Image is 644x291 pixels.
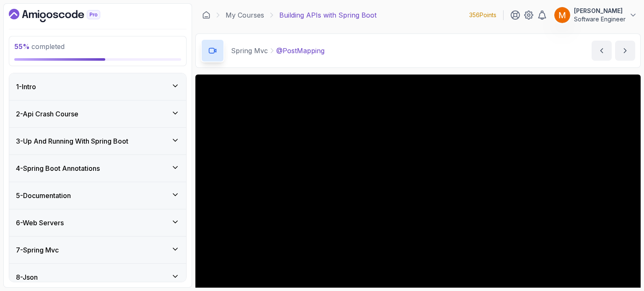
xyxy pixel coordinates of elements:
[276,46,325,56] p: @PostMapping
[9,237,186,263] button: 7-Spring Mvc
[9,73,186,100] button: 1-Intro
[554,7,637,23] button: user profile image[PERSON_NAME]Software Engineer
[574,7,626,15] p: [PERSON_NAME]
[9,128,186,155] button: 3-Up And Running With Spring Boot
[615,41,635,61] button: next content
[592,41,612,61] button: previous content
[16,218,64,228] h3: 6 - Web Servers
[279,10,377,20] p: Building APIs with Spring Boot
[9,209,186,236] button: 6-Web Servers
[202,11,210,19] a: Dashboard
[9,182,186,209] button: 5-Documentation
[16,136,128,146] h3: 3 - Up And Running With Spring Boot
[609,258,636,283] iframe: chat widget
[9,155,186,182] button: 4-Spring Boot Annotations
[16,191,71,201] h3: 5 - Documentation
[554,7,570,23] img: user profile image
[574,15,626,23] p: Software Engineer
[16,163,100,173] h3: 4 - Spring Boot Annotations
[16,109,78,119] h3: 2 - Api Crash Course
[485,106,636,253] iframe: chat widget
[469,11,496,19] p: 356 Points
[9,100,186,127] button: 2-Api Crash Course
[9,264,186,291] button: 8-Json
[16,82,36,92] h3: 1 - Intro
[231,46,268,56] p: Spring Mvc
[226,10,264,20] a: My Courses
[16,272,38,282] h3: 8 - Json
[16,245,59,255] h3: 7 - Spring Mvc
